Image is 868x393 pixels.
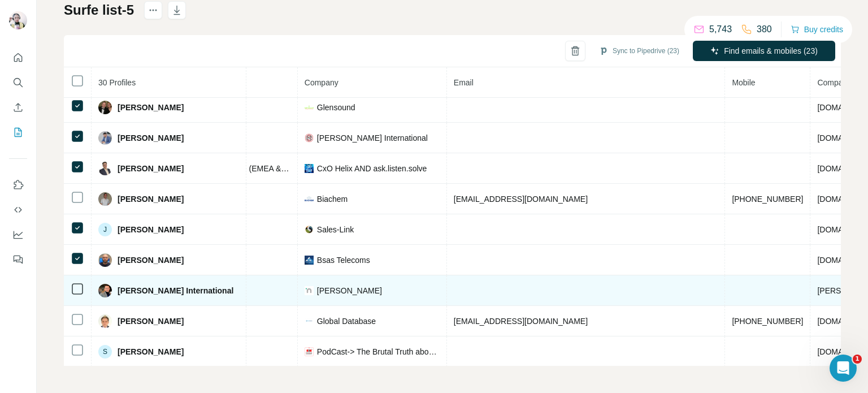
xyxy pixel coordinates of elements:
[317,316,376,327] span: Global Database
[305,286,314,295] img: company-logo
[118,102,184,113] span: [PERSON_NAME]
[757,23,772,36] p: 380
[98,78,136,87] span: 30 Profiles
[305,347,314,356] img: company-logo
[709,23,732,36] p: 5,743
[591,42,687,59] button: Sync to Pipedrive (23)
[317,224,354,235] span: Sales-Link
[9,224,27,245] button: Dashboard
[118,285,233,296] span: [PERSON_NAME] International
[155,164,368,173] span: Regional Sales Manager - (EMEA & [GEOGRAPHIC_DATA])
[9,47,27,68] button: Quick start
[305,256,314,265] img: company-logo
[454,317,588,326] span: [EMAIL_ADDRESS][DOMAIN_NAME]
[317,132,428,144] span: [PERSON_NAME] International
[9,249,27,270] button: Feedback
[317,346,440,357] span: PodCast-> The Brutal Truth about Sales AND Selling PodCast - on all your favorite PodCast Players
[317,285,382,296] span: [PERSON_NAME]
[732,317,803,326] span: [PHONE_NUMBER]
[9,72,27,93] button: Search
[317,102,355,113] span: Glensound
[693,41,835,61] button: Find emails & mobiles (23)
[305,164,314,173] img: company-logo
[305,133,314,142] img: company-logo
[98,192,112,206] img: Avatar
[454,195,588,204] span: [EMAIL_ADDRESS][DOMAIN_NAME]
[98,101,112,114] img: Avatar
[118,132,184,144] span: [PERSON_NAME]
[317,193,348,205] span: Biachem
[64,1,134,19] h1: Surfe list-5
[98,345,112,359] div: S
[118,346,184,357] span: [PERSON_NAME]
[118,163,184,174] span: [PERSON_NAME]
[724,45,818,57] span: Find emails & mobiles (23)
[98,223,112,236] div: J
[305,103,314,112] img: company-logo
[305,78,338,87] span: Company
[791,21,843,37] button: Buy credits
[118,193,184,205] span: [PERSON_NAME]
[118,224,184,235] span: [PERSON_NAME]
[317,163,427,174] span: CxO Helix AND ask.listen.solve
[98,131,112,145] img: Avatar
[144,1,162,19] button: actions
[454,78,474,87] span: Email
[9,11,27,29] img: Avatar
[98,253,112,267] img: Avatar
[317,254,370,266] span: Bsas Telecoms
[98,162,112,175] img: Avatar
[305,225,314,234] img: company-logo
[732,195,803,204] span: [PHONE_NUMBER]
[118,254,184,266] span: [PERSON_NAME]
[305,318,314,323] img: company-logo
[830,355,857,382] iframe: Intercom live chat
[9,200,27,220] button: Use Surfe API
[9,97,27,118] button: Enrich CSV
[9,122,27,142] button: My lists
[732,78,755,87] span: Mobile
[9,175,27,195] button: Use Surfe on LinkedIn
[98,284,112,297] img: Avatar
[98,314,112,328] img: Avatar
[118,316,184,327] span: [PERSON_NAME]
[853,355,862,364] span: 1
[305,195,314,204] img: company-logo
